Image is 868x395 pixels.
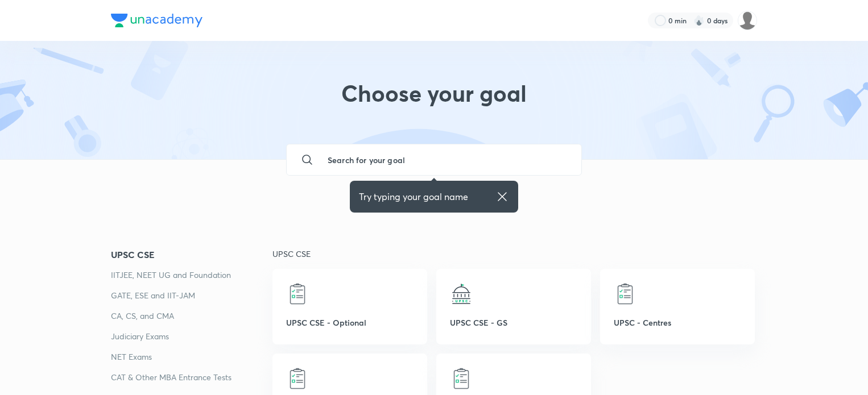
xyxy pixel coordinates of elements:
[286,282,309,305] img: UPSC CSE - Optional
[693,15,705,26] img: streak
[319,144,572,175] input: Search for your goal
[111,14,202,27] img: Company Logo
[359,190,509,203] div: Try typing your goal name
[450,317,577,329] p: UPSC CSE - GS
[111,350,272,364] a: NET Exams
[450,367,473,390] img: UPSC CSE - Iconic Pro
[272,248,757,260] p: UPSC CSE
[111,268,272,282] a: IITJEE, NEET UG and Foundation
[286,367,309,390] img: UPSC CSE GS Platinum
[738,11,757,30] img: TARUN
[450,282,473,305] img: UPSC CSE - GS
[286,317,414,329] p: UPSC CSE - Optional
[111,309,272,323] a: CA, CS, and CMA
[111,371,272,384] a: CAT & Other MBA Entrance Tests
[341,80,527,120] h1: Choose your goal
[111,330,272,343] a: Judiciary Exams
[614,282,636,305] img: UPSC - Centres
[111,289,272,302] a: GATE, ESE and IIT-JAM
[111,248,272,261] a: UPSC CSE
[614,317,741,329] p: UPSC - Centres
